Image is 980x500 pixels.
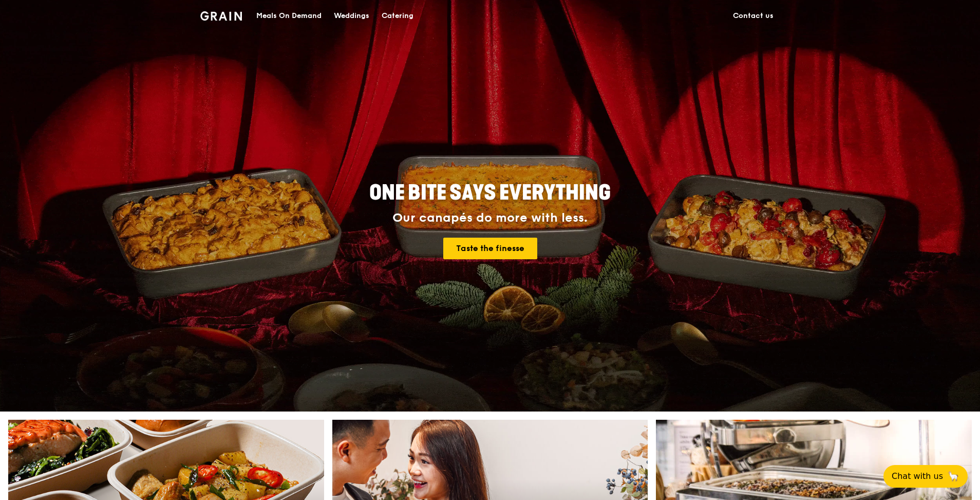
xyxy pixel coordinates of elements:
div: Our canapés do more with less. [305,211,675,225]
img: Grain [200,11,242,21]
a: Taste the finesse [443,238,537,259]
div: Weddings [334,1,369,31]
button: Chat with us🦙 [883,465,968,488]
a: Catering [375,1,420,31]
span: ONE BITE SAYS EVERYTHING [369,181,611,205]
a: Weddings [328,1,375,31]
span: Chat with us [892,470,943,483]
span: 🦙 [947,470,959,483]
div: Meals On Demand [256,1,322,31]
div: Catering [382,1,413,31]
a: Contact us [727,1,780,31]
